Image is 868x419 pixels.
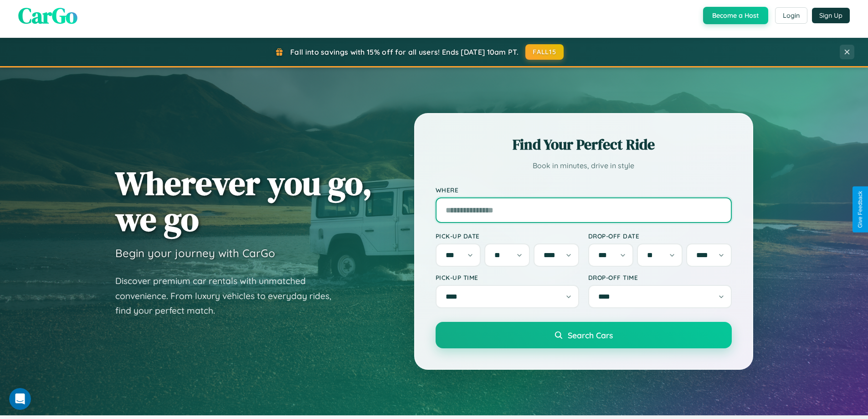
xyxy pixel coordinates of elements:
label: Drop-off Time [588,274,732,281]
span: CarGo [18,0,77,31]
label: Drop-off Date [588,232,732,240]
h2: Find Your Perfect Ride [436,134,732,155]
label: Pick-up Time [436,274,579,281]
iframe: Intercom live chat [9,388,31,410]
div: Give Feedback [857,191,863,228]
button: Search Cars [436,322,732,348]
button: Login [775,7,807,24]
button: Sign Up [812,8,850,23]
h3: Begin your journey with CarGo [115,246,275,260]
span: Fall into savings with 15% off for all users! Ends [DATE] 10am PT. [290,47,519,57]
span: Search Cars [568,330,613,340]
p: Book in minutes, drive in style [436,159,732,172]
button: FALL15 [525,44,564,60]
p: Discover premium car rentals with unmatched convenience. From luxury vehicles to everyday rides, ... [115,274,343,318]
button: Become a Host [703,7,768,24]
label: Pick-up Date [436,232,579,240]
label: Where [436,186,732,194]
h1: Wherever you go, we go [115,165,372,237]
